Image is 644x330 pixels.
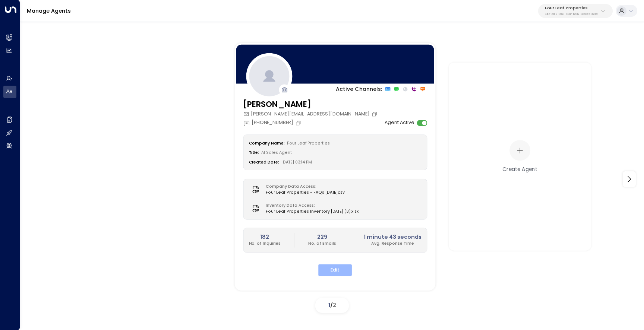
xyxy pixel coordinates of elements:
span: Four Leaf Properties - FAQs [DATE]csv [266,190,345,196]
p: 34e1cd17-0f68-49af-bd32-3c48ce8611d1 [545,13,599,16]
label: Company Data Access: [266,184,341,190]
span: 2 [333,301,336,309]
span: Four Leaf Properties [287,140,330,146]
div: Create Agent [502,165,537,173]
label: Inventory Data Access: [266,202,355,208]
label: Title: [249,150,259,156]
span: [DATE] 03:14 PM [281,159,312,165]
label: Agent Active [385,119,414,126]
button: Copy [295,120,303,126]
button: Edit [318,264,352,276]
h2: 229 [308,233,336,241]
h2: 182 [249,233,281,241]
div: [PERSON_NAME][EMAIL_ADDRESS][DOMAIN_NAME] [243,111,379,118]
a: Manage Agents [27,7,71,15]
button: Copy [371,111,379,117]
h3: [PERSON_NAME] [243,99,379,111]
label: Company Name: [249,140,285,146]
p: No. of Inquiries [249,241,281,247]
button: Four Leaf Properties34e1cd17-0f68-49af-bd32-3c48ce8611d1 [538,4,613,18]
h2: 1 minute 43 seconds [364,233,422,241]
p: No. of Emails [308,241,336,247]
label: Created Date: [249,159,280,165]
div: / [315,298,349,313]
span: 1 [328,301,330,309]
p: Avg. Response Time [364,241,422,247]
div: [PHONE_NUMBER] [243,119,303,126]
span: Four Leaf Properties Inventory [DATE] (3).xlsx [266,208,359,214]
p: Active Channels: [336,85,382,93]
p: Four Leaf Properties [545,6,599,10]
span: AI Sales Agent [261,150,292,156]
